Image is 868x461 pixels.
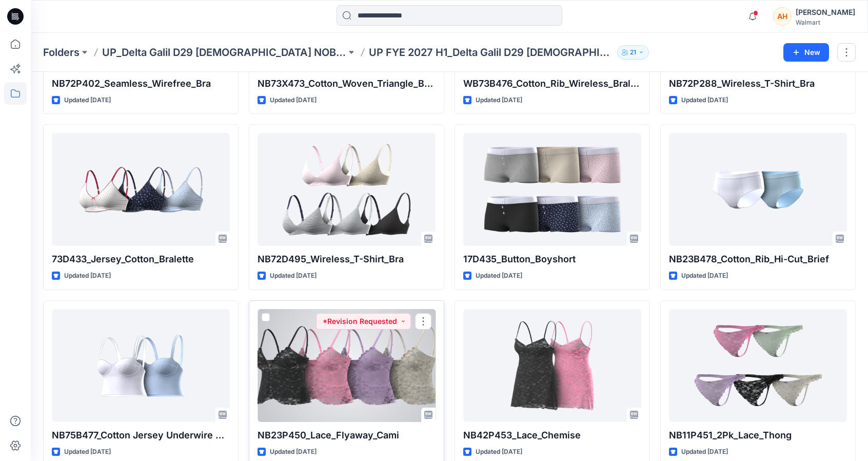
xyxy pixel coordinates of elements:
[64,447,111,457] p: Updated [DATE]
[258,428,436,443] p: NB23P450_Lace_Flyaway_Cami
[476,447,522,457] p: Updated [DATE]
[796,6,855,18] div: [PERSON_NAME]
[681,447,728,457] p: Updated [DATE]
[463,133,641,246] a: 17D435_Button_Boyshort
[617,45,649,60] button: 21
[773,7,792,26] div: AH
[669,428,847,443] p: NB11P451_2Pk_Lace_Thong
[681,95,728,106] p: Updated [DATE]
[669,76,847,91] p: NB72P288_Wireless_T-Shirt_Bra
[258,309,436,422] a: NB23P450_Lace_Flyaway_Cami
[783,43,829,62] button: New
[258,252,436,266] p: NB72D495_Wireless_T-Shirt_Bra
[270,271,317,281] p: Updated [DATE]
[669,252,847,266] p: NB23B478_Cotton_Rib_Hi-Cut_Brief
[796,18,855,26] div: Walmart
[669,309,847,422] a: NB11P451_2Pk_Lace_Thong
[52,309,230,422] a: NB75B477_Cotton Jersey Underwire CORSET
[64,271,111,281] p: Updated [DATE]
[52,133,230,246] a: 73D433_Jersey_Cotton_Bralette
[463,252,641,266] p: 17D435_Button_Boyshort
[258,133,436,246] a: NB72D495_Wireless_T-Shirt_Bra
[463,309,641,422] a: NB42P453_Lace_Chemise
[43,45,80,60] a: Folders
[476,271,522,281] p: Updated [DATE]
[669,133,847,246] a: NB23B478_Cotton_Rib_Hi-Cut_Brief
[369,45,613,60] p: UP FYE 2027 H1_Delta Galil D29 [DEMOGRAPHIC_DATA] NOBO Bras
[630,47,636,58] p: 21
[258,76,436,91] p: NB73X473_Cotton_Woven_Triangle_Bralette
[463,76,641,91] p: WB73B476_Cotton_Rib_Wireless_Bralette
[102,45,346,60] a: UP_Delta Galil D29 [DEMOGRAPHIC_DATA] NOBO Intimates
[681,271,728,281] p: Updated [DATE]
[270,447,317,457] p: Updated [DATE]
[52,76,230,91] p: NB72P402_Seamless_Wirefree_Bra
[270,95,317,106] p: Updated [DATE]
[463,428,641,443] p: NB42P453_Lace_Chemise
[52,428,230,443] p: NB75B477_Cotton Jersey Underwire CORSET
[64,95,111,106] p: Updated [DATE]
[476,95,522,106] p: Updated [DATE]
[52,252,230,266] p: 73D433_Jersey_Cotton_Bralette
